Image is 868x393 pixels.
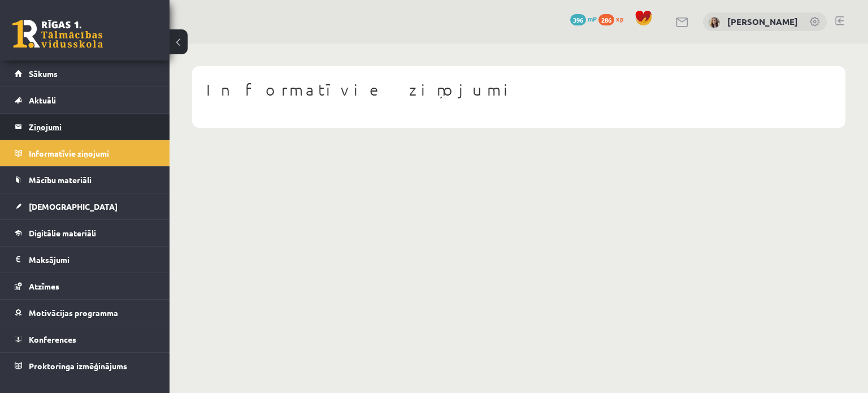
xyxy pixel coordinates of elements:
legend: Maksājumi [29,247,155,273]
a: Atzīmes [15,273,155,299]
a: Motivācijas programma [15,300,155,326]
a: Ziņojumi [15,114,155,140]
a: Konferences [15,326,155,352]
img: Marija Nicmane [709,17,720,28]
a: Informatīvie ziņojumi [15,140,155,166]
legend: Ziņojumi [29,114,155,140]
span: 286 [598,14,614,25]
span: Atzīmes [29,281,59,291]
span: Proktoringa izmēģinājums [29,361,127,371]
a: Proktoringa izmēģinājums [15,353,155,379]
a: Aktuāli [15,87,155,113]
span: Mācību materiāli [29,175,92,185]
span: mP [588,14,597,23]
span: Konferences [29,334,76,344]
h1: Informatīvie ziņojumi [206,80,831,100]
span: [DEMOGRAPHIC_DATA] [29,201,118,211]
a: Sākums [15,61,155,87]
span: Digitālie materiāli [29,228,96,238]
a: [DEMOGRAPHIC_DATA] [15,193,155,219]
a: Mācību materiāli [15,167,155,193]
span: 396 [570,14,586,25]
span: Aktuāli [29,95,56,105]
span: xp [616,14,623,23]
a: Maksājumi [15,247,155,273]
legend: Informatīvie ziņojumi [29,140,155,166]
span: Motivācijas programma [29,308,118,318]
a: Digitālie materiāli [15,220,155,246]
a: [PERSON_NAME] [727,16,798,27]
a: 396 mP [570,14,597,23]
a: 286 xp [598,14,629,23]
a: Rīgas 1. Tālmācības vidusskola [12,20,103,48]
span: Sākums [29,68,58,79]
